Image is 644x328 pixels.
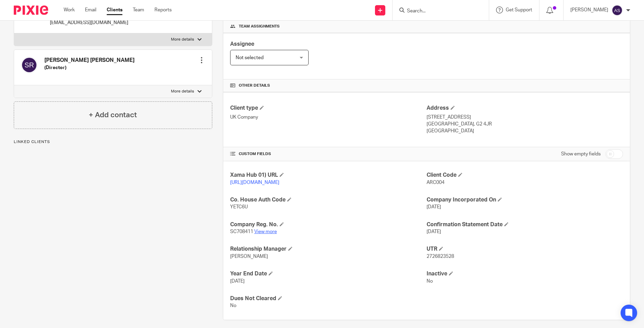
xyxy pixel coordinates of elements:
h4: Co. House Auth Code [230,196,427,204]
h4: Dues Not Cleared [230,295,427,302]
label: Show empty fields [561,151,601,157]
input: Search [406,8,468,14]
span: No [427,279,433,284]
h4: Xama Hub 01) URL [230,172,427,179]
p: [EMAIL_ADDRESS][DOMAIN_NAME] [50,19,150,26]
a: Clients [107,7,122,13]
p: UK Company [230,114,427,121]
span: [DATE] [230,279,245,284]
a: Team [133,7,144,13]
h4: CUSTOM FIELDS [230,151,427,157]
h4: Client type [230,105,427,112]
img: Pixie [14,6,48,15]
span: Not selected [236,55,264,60]
span: Assignee [230,41,254,47]
span: Get Support [506,8,532,12]
span: [DATE] [427,205,441,209]
h4: Company Reg. No. [230,221,427,228]
img: svg%3E [21,57,37,73]
a: Reports [154,7,172,13]
span: 2726823528 [427,254,454,259]
span: Team assignments [239,24,280,29]
a: [URL][DOMAIN_NAME] [230,180,279,185]
a: View more [254,229,277,234]
span: YETC6U [230,205,248,209]
span: SC708411 [230,229,253,234]
span: [DATE] [427,229,441,234]
p: [STREET_ADDRESS] [427,114,623,121]
h4: UTR [427,245,623,253]
p: [GEOGRAPHIC_DATA], G2 4JR [427,121,623,128]
a: Email [85,7,96,13]
h4: Address [427,105,623,112]
p: More details [171,89,194,94]
h5: (Director) [44,64,135,71]
h4: Confirmation Statement Date [427,221,623,228]
h4: Year End Date [230,270,427,277]
h4: Relationship Manager [230,245,427,253]
span: [PERSON_NAME] [230,254,268,259]
h4: Inactive [427,270,623,277]
span: Other details [239,83,270,88]
p: More details [171,37,194,42]
span: ARC004 [427,180,444,185]
a: Work [64,7,75,13]
span: No [230,303,236,308]
p: Linked clients [14,139,212,145]
h4: Client Code [427,172,623,179]
p: [PERSON_NAME] [570,7,608,13]
h4: Company Incorporated On [427,196,623,204]
p: [GEOGRAPHIC_DATA] [427,128,623,134]
h4: [PERSON_NAME] [PERSON_NAME] [44,57,135,64]
img: svg%3E [612,5,623,16]
h4: + Add contact [89,110,137,120]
